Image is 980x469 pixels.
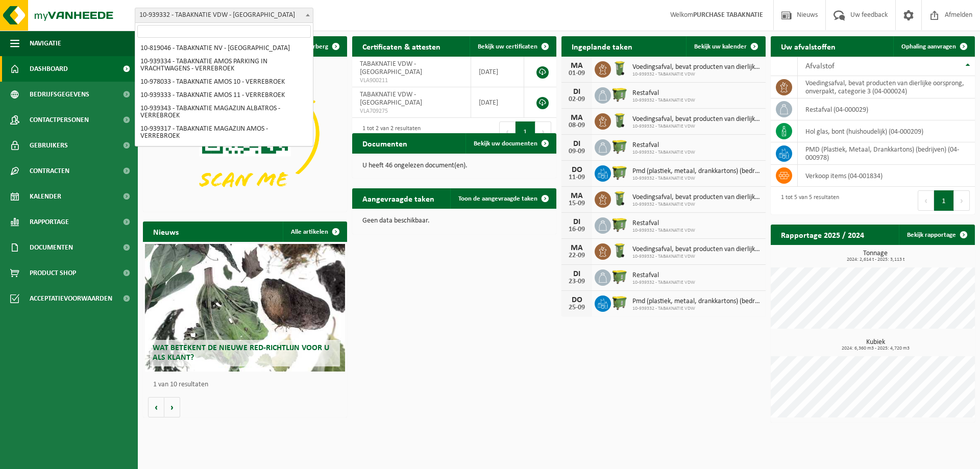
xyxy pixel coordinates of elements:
img: WB-1100-HPE-GN-51 [611,268,628,285]
div: 08-09 [567,122,587,129]
a: Wat betekent de nieuwe RED-richtlijn voor u als klant? [145,244,345,372]
td: PMD (Plastiek, Metaal, Drankkartons) (bedrijven) (04-000978) [798,142,975,165]
h2: Documenten [352,133,418,153]
h3: Tonnage [776,250,975,262]
button: Next [954,190,970,211]
span: Verberg [306,43,328,50]
button: Verberg [298,36,346,57]
span: Voedingsafval, bevat producten van dierlijke oorsprong, onverpakt, categorie 3 [632,193,761,202]
div: 15-09 [567,200,587,207]
li: 10-939334 - TABAKNATIE AMOS PARKING IN VRACHTWAGENS - VERREBROEK [137,55,311,76]
td: [DATE] [471,87,524,118]
td: restafval (04-000029) [798,98,975,120]
span: TABAKNATIE VDW - [GEOGRAPHIC_DATA] [360,60,422,76]
td: [DATE] [471,57,524,87]
button: Vorige [148,397,164,417]
span: Voedingsafval, bevat producten van dierlijke oorsprong, onverpakt, categorie 3 [632,245,761,254]
span: VLA709275 [360,107,463,115]
span: Toon de aangevraagde taken [458,195,537,202]
a: Bekijk rapportage [899,225,974,245]
div: DI [567,88,587,96]
img: WB-1100-HPE-GN-51 [611,216,628,233]
div: 25-09 [567,304,587,311]
h2: Ingeplande taken [561,36,643,56]
button: Next [535,121,551,142]
span: 10-939332 - TABAKNATIE VDW [632,150,695,156]
span: 2024: 2,614 t - 2025: 3,113 t [776,257,975,262]
span: 10-939332 - TABAKNATIE VDW [632,254,761,260]
span: Ophaling aanvragen [901,43,956,50]
li: 10-819046 - TABAKNATIE NV - [GEOGRAPHIC_DATA] [137,42,311,55]
button: 1 [516,121,535,142]
a: Bekijk uw certificaten [470,36,555,57]
p: U heeft 46 ongelezen document(en). [362,162,546,169]
p: 1 van 10 resultaten [153,381,342,388]
div: MA [567,114,587,122]
span: TABAKNATIE VDW - [GEOGRAPHIC_DATA] [360,91,422,107]
span: Bekijk uw kalender [694,43,747,50]
div: 1 tot 2 van 2 resultaten [357,120,421,143]
span: Wat betekent de nieuwe RED-richtlijn voor u als klant? [153,344,329,362]
a: Bekijk uw documenten [465,133,555,154]
span: Restafval [632,89,695,97]
button: Previous [918,190,934,211]
a: Alle artikelen [283,221,346,242]
div: MA [567,244,587,252]
div: 11-09 [567,174,587,181]
span: 10-939332 - TABAKNATIE VDW [632,176,761,182]
h2: Uw afvalstoffen [771,36,846,56]
span: Voedingsafval, bevat producten van dierlijke oorsprong, onverpakt, categorie 3 [632,63,761,71]
span: Contactpersonen [30,107,89,133]
span: Afvalstof [805,62,835,70]
div: DO [567,166,587,174]
li: 10-978033 - TABAKNATIE AMOS 10 - VERREBROEK [137,76,311,89]
span: 10-939332 - TABAKNATIE VDW [632,97,695,104]
img: WB-0140-HPE-GN-50 [611,60,628,77]
a: Toon de aangevraagde taken [450,188,555,209]
h2: Nieuws [143,221,189,241]
div: DI [567,218,587,226]
span: Contracten [30,158,69,184]
div: 09-09 [567,148,587,155]
span: Navigatie [30,31,61,56]
span: Gebruikers [30,133,68,158]
img: WB-1100-HPE-GN-50 [611,164,628,181]
button: 1 [934,190,954,211]
button: Volgende [164,397,180,417]
td: verkoop items (04-001834) [798,165,975,187]
span: Bedrijfsgegevens [30,82,89,107]
div: 22-09 [567,252,587,259]
h3: Kubiek [776,339,975,351]
div: 01-09 [567,70,587,77]
span: Kalender [30,184,61,209]
img: WB-0140-HPE-GN-50 [611,112,628,129]
h2: Rapportage 2025 / 2024 [771,225,874,244]
span: Voedingsafval, bevat producten van dierlijke oorsprong, onverpakt, categorie 3 [632,115,761,124]
span: Restafval [632,271,695,280]
span: 10-939332 - TABAKNATIE VDW - ANTWERPEN [135,8,313,23]
h2: Aangevraagde taken [352,188,445,208]
span: Restafval [632,219,695,228]
img: WB-1100-HPE-GN-51 [611,138,628,155]
img: WB-1100-HPE-GN-51 [611,86,628,103]
span: 10-939332 - TABAKNATIE VDW - ANTWERPEN [135,8,313,22]
span: Bekijk uw certificaten [478,43,537,50]
li: 10-939317 - TABAKNATIE MAGAZIJN AMOS - VERREBROEK [137,122,311,143]
div: DI [567,140,587,148]
span: Rapportage [30,209,69,235]
span: Product Shop [30,260,76,286]
li: 10-939343 - TABAKNATIE MAGAZIJN ALBATROS - VERREBROEK [137,102,311,122]
span: Restafval [632,141,695,150]
div: 16-09 [567,226,587,233]
div: MA [567,62,587,70]
td: voedingsafval, bevat producten van dierlijke oorsprong, onverpakt, categorie 3 (04-000024) [798,76,975,98]
button: Previous [499,121,516,142]
h2: Certificaten & attesten [352,36,451,56]
span: Bekijk uw documenten [474,140,537,147]
span: 10-939332 - TABAKNATIE VDW [632,202,761,208]
div: DO [567,296,587,304]
p: Geen data beschikbaar. [362,217,546,225]
img: WB-0140-HPE-GN-50 [611,242,628,259]
span: Dashboard [30,56,68,82]
span: Pmd (plastiek, metaal, drankkartons) (bedrijven) [632,298,761,306]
